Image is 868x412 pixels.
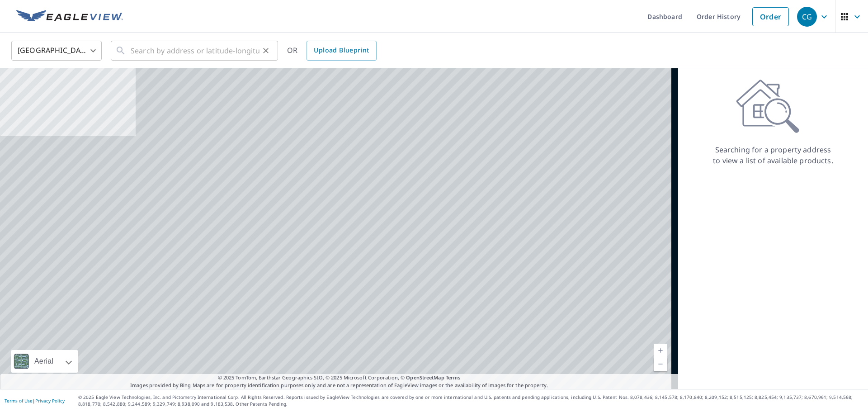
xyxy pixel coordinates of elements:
[712,144,834,166] p: Searching for a property address to view a list of available products.
[32,350,56,373] div: Aerial
[16,10,123,24] img: EV Logo
[752,7,789,26] a: Order
[11,350,78,373] div: Aerial
[654,344,667,357] a: Current Level 5, Zoom In
[11,38,102,63] div: [GEOGRAPHIC_DATA]
[314,45,369,56] span: Upload Blueprint
[78,394,863,407] p: © 2025 Eagle View Technologies, Inc. and Pictometry International Corp. All Rights Reserved. Repo...
[218,374,461,382] span: © 2025 TomTom, Earthstar Geographics SIO, © 2025 Microsoft Corporation, ©
[287,41,377,61] div: OR
[654,357,667,371] a: Current Level 5, Zoom Out
[307,41,376,61] a: Upload Blueprint
[5,398,33,404] a: Terms of Use
[446,374,461,381] a: Terms
[35,398,65,404] a: Privacy Policy
[406,374,444,381] a: OpenStreetMap
[131,38,259,63] input: Search by address or latitude-longitude
[797,7,817,27] div: CG
[259,44,272,57] button: Clear
[5,398,65,403] p: |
